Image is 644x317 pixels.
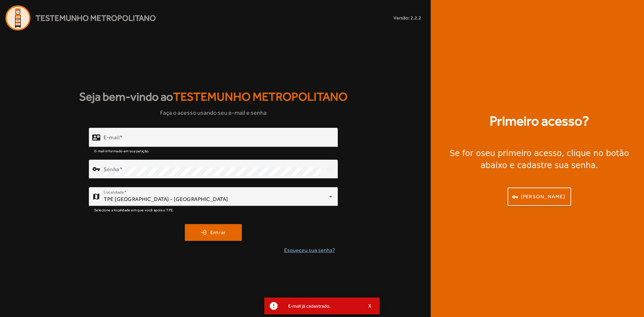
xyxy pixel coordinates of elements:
[393,14,421,21] small: Versão: 2.2.2
[283,301,362,311] div: E-mail já cadastrado.
[79,88,347,106] strong: Seja bem-vindo ao
[362,303,378,309] button: X
[507,188,571,206] button: [PERSON_NAME]
[104,190,124,195] mat-label: Localidade
[92,134,100,142] mat-icon: contact_mail
[368,303,372,309] span: X
[439,147,640,171] div: Se for o , clique no botão abaixo e cadastre sua senha.
[269,301,279,311] mat-icon: report
[490,111,589,131] strong: Primeiro acesso?
[5,5,31,31] img: Logo Agenda
[94,206,174,213] mat-hint: Selecione a localidade em que você apoia o TPE.
[92,193,100,201] mat-icon: map
[284,246,335,254] span: Esqueceu sua senha?
[94,147,150,154] mat-hint: E-mail informado em sua petição.
[104,196,228,202] span: TPE [GEOGRAPHIC_DATA] - [GEOGRAPHIC_DATA]
[36,12,156,24] span: Testemunho Metropolitano
[104,166,119,172] mat-label: Senha
[92,165,100,173] mat-icon: vpn_key
[104,134,119,141] mat-label: E-mail
[160,108,267,117] span: Faça o acesso usando seu e-mail e senha
[210,229,226,236] span: Entrar
[521,193,565,201] span: [PERSON_NAME]
[173,90,347,103] span: Testemunho Metropolitano
[481,149,562,158] strong: seu primeiro acesso
[322,161,338,177] mat-icon: visibility_off
[185,224,242,241] button: Entrar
